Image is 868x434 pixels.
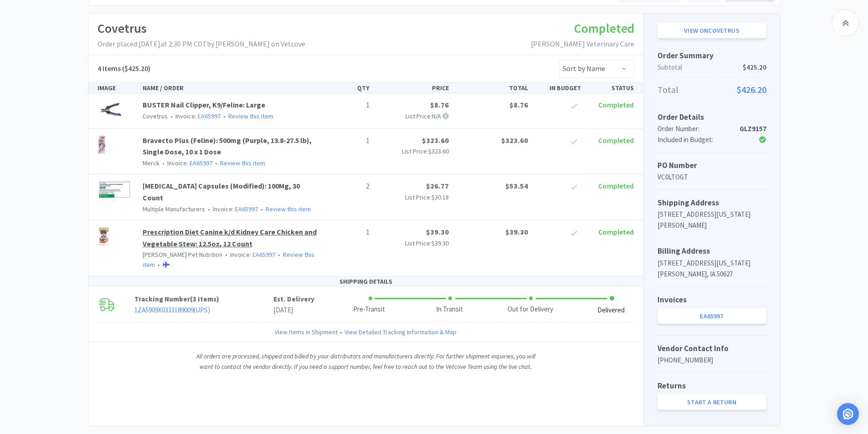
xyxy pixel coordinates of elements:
[224,250,229,259] span: •
[273,294,314,305] p: Est. Delivery
[324,135,370,147] p: 1
[159,159,212,167] span: Invoice:
[657,159,766,172] h5: PO Number
[143,181,300,202] a: [MEDICAL_DATA] Capsules (Modified): 100Mg, 30 Count
[98,99,124,119] img: 1d3b29d2c0bb4b439b8228a53efb511b_176815.png
[98,226,110,246] img: 1d4188506ed54c2e9925f7fb1b7dd9ae_38588.png
[657,380,766,392] h5: Returns
[377,111,449,121] p: List Price: N/A
[574,20,634,36] span: Completed
[508,304,553,315] div: Out for Delivery
[431,239,449,247] span: $39.30
[373,83,452,93] div: PRICE
[585,83,637,93] div: STATUS
[324,99,370,111] p: 1
[505,227,528,236] span: $39.30
[377,192,449,202] p: List Price:
[275,327,338,337] a: View Items in Shipment
[657,342,766,355] h5: Vendor Contact Info
[98,135,107,155] img: b6d074386e3443b39eb921987d62fe71_328633.png
[324,180,370,192] p: 2
[657,111,766,123] h5: Order Details
[452,83,532,93] div: TOTAL
[143,112,168,120] span: Covetrus
[657,308,766,324] a: EA65997
[222,250,275,259] span: Invoice:
[222,112,227,120] span: •
[657,23,766,38] a: View onCovetrus
[220,159,265,167] a: Review this item
[205,205,258,213] span: Invoice:
[505,181,528,190] span: $53.54
[597,305,625,316] div: Delivered
[143,100,265,109] a: BUSTER Nail Clipper, K9/Feline: Large
[743,62,766,73] span: $425.20
[190,159,212,167] a: EA65997
[353,304,385,315] div: Pre-Transit
[598,136,634,145] span: Completed
[259,205,264,213] span: •
[214,159,219,167] span: •
[501,136,528,145] span: $323.60
[428,147,449,155] span: $323.60
[737,82,766,97] span: $426.20
[740,124,766,133] strong: GLZ9157
[657,294,766,306] h5: Invoices
[657,269,766,280] p: [PERSON_NAME], IA 50627
[338,327,344,337] span: •
[657,245,766,257] h5: Billing Address
[431,193,449,201] span: $30.18
[320,83,373,93] div: QTY
[88,276,643,287] div: SHIPPING DETAILS
[426,181,449,190] span: $26.77
[598,227,634,236] span: Completed
[156,260,161,269] span: •
[143,159,159,167] span: Merck
[598,100,634,109] span: Completed
[657,197,766,209] h5: Shipping Address
[430,100,449,109] span: $8.76
[235,205,258,213] a: EA65997
[426,227,449,236] span: $39.30
[598,181,634,190] span: Completed
[377,146,449,156] p: List Price:
[196,352,535,370] i: All orders are processed, shipped and billed by your distributors and manufacturers directly. For...
[98,18,305,39] h1: Covetrus
[98,38,305,50] p: Order placed: [DATE] at 2:30 PM CDT by [PERSON_NAME] on Vetcove
[531,38,634,50] p: [PERSON_NAME] Veterinary Care
[134,294,273,305] p: Tracking Number ( )
[168,112,221,120] span: Invoice:
[198,112,221,120] a: EA65997
[657,394,766,410] a: Start a Return
[657,82,766,97] p: Total
[169,112,174,120] span: •
[98,180,134,200] img: 5ad0b3e5a6ce4d9f8d44bac5a897b242_801021.png
[657,209,766,231] p: [STREET_ADDRESS][US_STATE][PERSON_NAME]
[277,250,282,259] span: •
[134,306,210,314] a: 1ZA5909X0333189009(UPS)
[266,205,311,213] a: Review this item
[657,50,766,62] h5: Order Summary
[143,250,222,259] span: [PERSON_NAME] Pet Nutrition
[206,205,211,213] span: •
[509,100,528,109] span: $8.76
[657,134,730,145] div: Included in Budget:
[143,205,205,213] span: Multiple Manufacturers
[657,172,766,183] p: VC0LTOGT
[657,355,766,366] p: [PHONE_NUMBER]
[273,305,314,316] p: [DATE]
[422,136,449,145] span: $323.60
[436,304,463,315] div: In Transit
[657,123,730,134] div: Order Number:
[344,327,457,337] a: View Detailed Tracking Information & Map
[532,83,585,93] div: IN BUDGET
[193,295,216,303] span: 3 Items
[98,64,121,73] span: 4 Items
[98,63,150,75] h5: ($425.20)
[139,83,320,93] div: NAME / ORDER
[657,62,766,73] p: Subtotal
[252,250,275,259] a: EA65997
[377,238,449,248] p: List Price:
[143,136,312,157] a: Bravecto Plus (Feline): 500mg (Purple, 13.8-27.5 lb), Single Dose, 10 x 1 Dose
[161,159,166,167] span: •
